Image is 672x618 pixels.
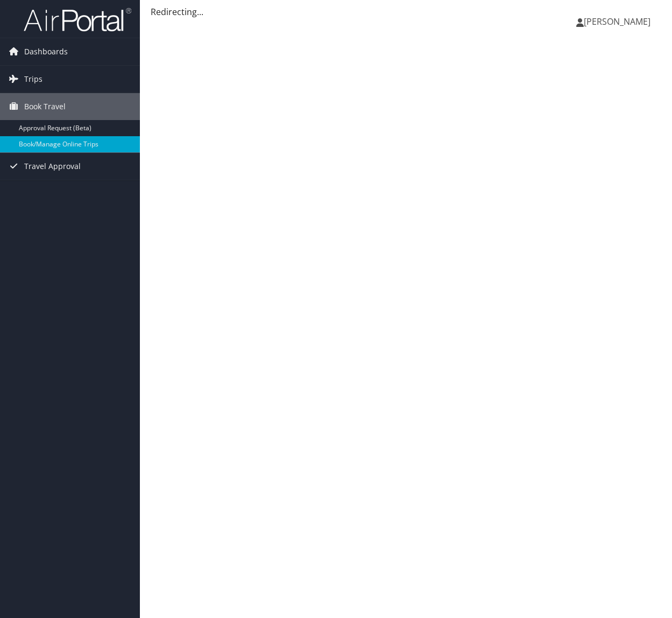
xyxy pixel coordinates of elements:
[24,153,81,180] span: Travel Approval
[24,66,43,93] span: Trips
[576,5,661,38] a: [PERSON_NAME]
[584,16,650,27] span: [PERSON_NAME]
[24,38,68,65] span: Dashboards
[24,93,66,120] span: Book Travel
[151,5,661,18] div: Redirecting...
[24,7,131,32] img: airportal-logo.png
